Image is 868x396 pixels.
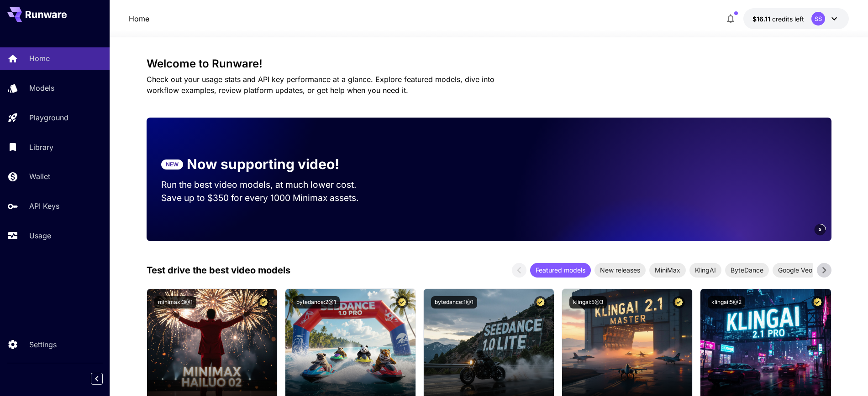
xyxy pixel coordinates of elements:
div: ByteDance [725,263,769,278]
p: NEW [166,160,179,169]
p: Settings [29,339,57,350]
h3: Welcome to Runware! [147,57,831,70]
button: Certified Model – Vetted for best performance and includes a commercial license. [534,296,547,309]
button: Certified Model – Vetted for best performance and includes a commercial license. [396,296,408,309]
span: New releases [594,265,646,275]
p: API Keys [29,201,59,211]
button: Certified Model – Vetted for best performance and includes a commercial license. [673,296,685,309]
div: Google Veo [773,263,818,278]
button: bytedance:2@1 [293,296,340,309]
span: credits left [772,15,804,23]
p: Models [29,82,54,93]
span: 5 [819,226,821,233]
div: KlingAI [689,263,721,278]
p: Home [29,53,50,64]
nav: breadcrumb [129,13,149,24]
div: New releases [594,263,646,278]
span: Featured models [530,265,591,275]
span: Google Veo [773,265,818,275]
span: MiniMax [649,265,686,275]
button: minimax:3@1 [154,296,196,309]
p: Run the best video models, at much lower cost. [161,178,374,191]
span: ByteDance [725,265,769,275]
button: $16.10834SS [743,8,849,29]
span: KlingAI [689,265,721,275]
button: klingai:5@3 [569,296,607,309]
p: Wallet [29,171,50,182]
span: $16.11 [752,15,772,23]
button: Certified Model – Vetted for best performance and includes a commercial license. [811,296,824,309]
p: Test drive the best video models [147,263,290,277]
p: Library [29,142,53,153]
button: Collapse sidebar [91,373,103,385]
div: $16.10834 [752,14,804,24]
button: klingai:5@2 [708,296,745,309]
p: Usage [29,230,51,241]
button: bytedance:1@1 [431,296,477,309]
p: Save up to $350 for every 1000 Minimax assets. [161,191,374,205]
div: MiniMax [649,263,686,278]
div: Featured models [530,263,591,278]
button: Certified Model – Vetted for best performance and includes a commercial license. [258,296,270,309]
p: Now supporting video! [187,154,339,175]
span: Check out your usage stats and API key performance at a glance. Explore featured models, dive int... [147,75,494,95]
div: Collapse sidebar [98,370,110,387]
a: Home [129,13,149,24]
p: Playground [29,112,68,123]
div: SS [811,12,825,26]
